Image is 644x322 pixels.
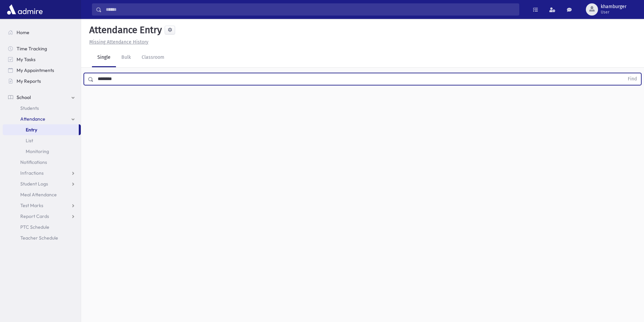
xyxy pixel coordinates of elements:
a: Teacher Schedule [3,232,81,243]
span: Attendance [20,116,45,122]
a: Test Marks [3,200,81,211]
input: Search [102,3,519,16]
span: Notifications [20,159,47,165]
button: Find [624,73,641,85]
a: PTC Schedule [3,222,81,232]
span: Test Marks [20,202,43,208]
a: Meal Attendance [3,189,81,200]
span: Meal Attendance [20,192,57,198]
a: List [3,135,81,146]
a: Report Cards [3,211,81,222]
span: Home [17,29,29,35]
span: Monitoring [26,148,49,154]
a: My Tasks [3,54,81,65]
a: Classroom [136,48,170,67]
a: Monitoring [3,146,81,157]
span: Report Cards [20,213,49,219]
span: Students [20,105,39,111]
span: Entry [26,127,37,133]
a: Infractions [3,168,81,178]
a: Missing Attendance History [87,39,148,45]
a: School [3,92,81,103]
a: Notifications [3,157,81,168]
a: Single [92,48,116,67]
span: User [601,9,626,15]
span: School [17,94,31,100]
h5: Attendance Entry [87,24,162,36]
a: Time Tracking [3,43,81,54]
span: Student Logs [20,181,48,187]
span: My Reports [17,78,41,84]
u: Missing Attendance History [89,39,148,45]
a: Home [3,27,81,38]
span: List [26,138,33,144]
a: My Reports [3,76,81,86]
a: Attendance [3,114,81,124]
a: Students [3,103,81,114]
span: PTC Schedule [20,224,49,230]
a: My Appointments [3,65,81,76]
span: My Tasks [17,56,35,63]
a: Bulk [116,48,136,67]
a: Entry [3,124,79,135]
span: Infractions [20,170,44,176]
img: AdmirePro [5,3,44,16]
span: khamburger [601,4,626,9]
span: Teacher Schedule [20,235,58,241]
span: My Appointments [17,67,54,73]
span: Time Tracking [17,46,47,52]
a: Student Logs [3,178,81,189]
